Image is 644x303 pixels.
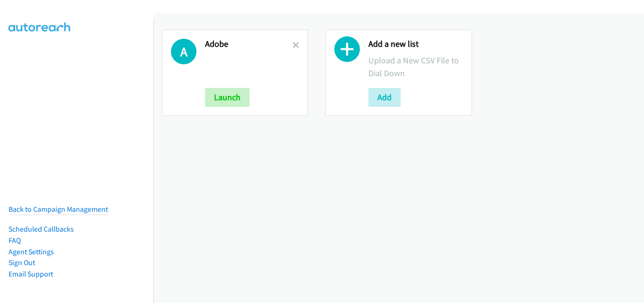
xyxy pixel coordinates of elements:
a: Back to Campaign Management [9,205,108,214]
a: Agent Settings [9,247,54,256]
a: FAQ [9,236,21,245]
h1: A [171,39,197,64]
a: Sign Out [9,258,35,267]
a: Email Support [9,269,53,278]
button: Launch [205,88,250,107]
h2: Adobe [205,39,293,50]
button: Add [368,88,401,107]
h2: Add a new list [368,39,463,50]
p: Upload a New CSV File to Dial Down [368,54,463,79]
a: Scheduled Callbacks [9,225,74,234]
